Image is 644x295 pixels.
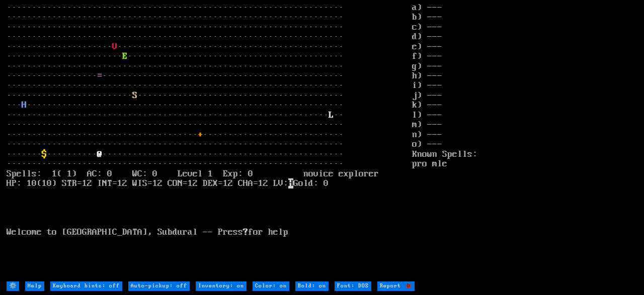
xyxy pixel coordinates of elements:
font: E [122,51,127,61]
input: Inventory: on [196,281,247,291]
font: H [22,100,27,110]
stats: a) --- b) --- c) --- d) --- e) --- f) --- g) --- h) --- i) --- j) --- k) --- l) --- m) --- n) ---... [412,3,637,280]
font: L [329,110,334,120]
input: ⚙️ [7,281,19,291]
input: Help [25,281,44,291]
input: Bold: on [295,281,329,291]
font: + [198,130,203,140]
input: Font: DOS [335,281,371,291]
larn: ··································································· ·····························... [7,3,412,280]
input: Auto-pickup: off [128,281,190,291]
font: = [97,71,102,81]
font: @ [97,149,102,159]
font: V [112,42,117,52]
input: Color: on [253,281,289,291]
b: ? [243,227,248,237]
input: Keyboard hints: off [50,281,122,291]
mark: H [288,178,293,188]
font: S [132,90,137,101]
font: $ [42,149,47,159]
input: Report 🐞 [377,281,415,291]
